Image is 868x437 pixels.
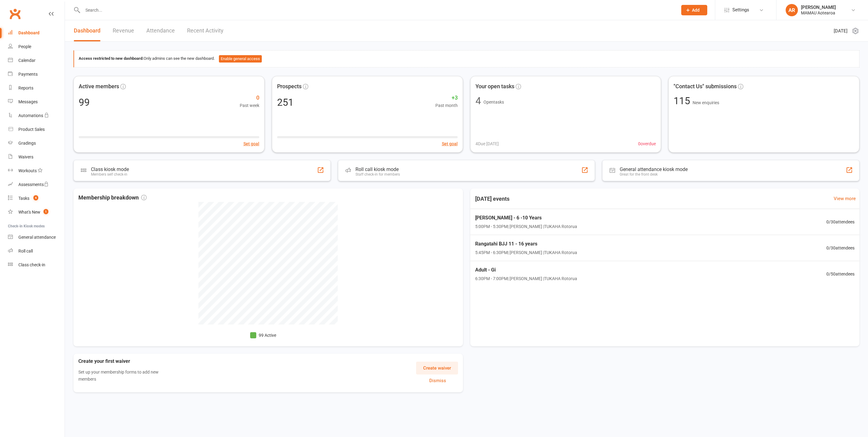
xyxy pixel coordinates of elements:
a: What's New1 [8,205,65,219]
a: Messages [8,95,65,109]
span: 0 / 50 attendees [826,271,855,277]
span: 0 / 30 attendees [826,218,855,225]
div: What's New [18,210,40,215]
div: Payments [18,72,38,77]
span: Past week [240,102,259,109]
div: Tasks [18,196,29,201]
span: Open tasks [483,100,504,104]
div: [PERSON_NAME] [801,5,836,10]
h3: [DATE] events [470,193,514,204]
div: Roll call kiosk mode [355,166,400,172]
div: 99 [79,97,90,107]
div: Gradings [18,141,36,146]
h3: Create your first waiver [78,359,177,364]
div: Dashboard [18,30,39,35]
div: Great for the front desk [620,172,688,177]
div: General attendance [18,235,56,240]
a: Dashboard [74,20,100,41]
span: Prospects [277,82,302,91]
a: Product Sales [8,123,65,136]
div: Only admins can see the new dashboard. [79,55,855,63]
strong: Access restricted to new dashboard: [79,56,144,61]
span: 6:30PM - 7:00PM | [PERSON_NAME] | TUKAHA Rotorua [475,275,577,282]
button: Create waiver [416,362,458,374]
a: Clubworx [7,6,23,21]
span: Past month [435,102,458,109]
li: 99 Active [250,332,276,339]
span: 5:45PM - 6:30PM | [PERSON_NAME] | TUKAHA Rotorua [475,249,577,256]
span: 4 Due [DATE] [475,140,499,147]
a: View more [834,195,856,202]
span: New enquiries [693,100,719,105]
div: 251 [277,97,294,107]
span: Settings [732,3,749,17]
a: Attendance [146,20,175,41]
a: Payments [8,67,65,81]
span: 0 / 30 attendees [826,245,855,251]
a: Dashboard [8,26,65,40]
a: People [8,40,65,54]
span: Your open tasks [475,82,514,91]
span: 0 [240,93,259,102]
div: Messages [18,99,38,104]
span: 4 [33,195,38,200]
span: 115 [674,95,693,107]
div: 4 [475,96,481,106]
a: Workouts [8,164,65,178]
button: Enable general access [219,55,262,63]
div: Product Sales [18,127,45,132]
a: Reports [8,81,65,95]
div: Calendar [18,58,36,63]
input: Search... [81,6,673,14]
div: Assessments [18,182,49,187]
a: Roll call [8,244,65,258]
a: Recent Activity [187,20,224,41]
button: Set goal [442,140,458,147]
div: People [18,44,31,49]
button: Set goal [243,140,259,147]
div: Workouts [18,168,37,173]
a: Class kiosk mode [8,258,65,272]
a: Waivers [8,150,65,164]
div: Staff check-in for members [355,172,400,177]
span: 0 overdue [638,140,656,147]
a: Revenue [113,20,134,41]
span: [PERSON_NAME] - 6 -10 Years [475,214,577,222]
a: Calendar [8,54,65,67]
span: Adult - Gi [475,266,577,274]
p: Set up your membership forms to add new members [78,369,167,382]
span: Add [692,8,700,13]
button: Add [681,5,707,15]
div: Members self check-in [91,172,129,177]
a: General attendance kiosk mode [8,230,65,244]
div: Class check-in [18,262,45,267]
span: "Contact Us" submissions [674,82,737,91]
a: Assessments [8,178,65,192]
a: Automations [8,109,65,123]
div: Roll call [18,249,33,253]
span: Membership breakdown [78,193,147,202]
a: Tasks 4 [8,192,65,205]
div: Class kiosk mode [91,166,129,172]
div: General attendance kiosk mode [620,166,688,172]
div: Waivers [18,154,33,159]
div: Reports [18,85,33,90]
div: MAMAU Aotearoa [801,10,836,16]
span: 5:00PM - 5:30PM | [PERSON_NAME] | TUKAHA Rotorua [475,223,577,230]
button: Dismiss [418,377,458,384]
a: Gradings [8,136,65,150]
span: Rangatahi BJJ 11 - 16 years [475,240,577,248]
span: Active members [79,82,119,91]
span: [DATE] [834,27,847,35]
div: AR [786,4,798,16]
span: +3 [435,93,458,102]
span: 1 [43,209,48,214]
div: Automations [18,113,43,118]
